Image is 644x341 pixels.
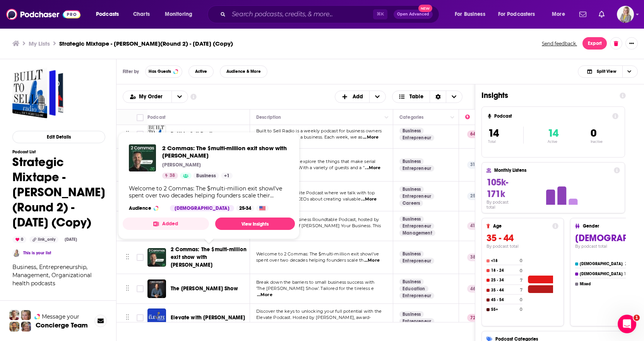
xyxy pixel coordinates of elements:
span: Built to Sell Radio is a weekly podcast for business owners [256,128,382,134]
span: For Podcasters [498,9,535,20]
span: Message your [42,313,79,320]
h4: Podcast [494,113,609,119]
h4: Monthly Listens [494,168,610,173]
span: 0 [591,127,596,140]
span: Has Guests [149,69,171,74]
span: Welcome to 2 Commas: The $multi-million exit showI've [256,251,379,257]
h3: Podcast List [12,149,105,154]
span: Monitoring [165,9,192,20]
a: Strategic Mixtape - Kelly Finnell(Round 2) - August 11, 2025 (Copy) [12,67,63,118]
h4: Age [493,223,549,229]
span: Business, Entrepreneurship, Management, Organizational health podcasts [12,264,92,287]
span: Open Advanced [397,12,429,16]
span: For Business [455,9,485,20]
h4: 7 [520,278,522,283]
button: Export [582,37,607,50]
h3: Audience [129,205,164,211]
span: Logged in as ShelbySledge [617,6,634,23]
h1: Insights [481,91,613,100]
button: Move [125,283,130,295]
span: ⌘ K [373,9,387,19]
img: Jules Profile [21,310,31,320]
h4: 0 [520,258,522,263]
img: Barbara Profile [21,322,31,332]
img: 2 Commas: The $multi-million exit show with Josh Comrie [147,248,166,267]
span: Table [409,94,423,99]
span: 'The [PERSON_NAME] Show'. Tailored for the tireless e [256,286,374,291]
img: Podchaser - Follow, Share and Rate Podcasts [6,7,80,22]
button: open menu [449,8,495,21]
h4: 25 - 34 [491,278,519,283]
img: Sydney Profile [9,310,19,320]
span: interested in selling a business. Each week, we as [256,134,363,140]
h4: 55+ [491,307,518,312]
img: Shelby Sledge [12,249,20,257]
img: 2 Commas: The $multi-million exit show with Josh Comrie [129,144,156,171]
span: Toggle select row [137,314,144,321]
button: Move [125,252,130,263]
div: [DEMOGRAPHIC_DATA] [170,205,234,211]
a: 2 Commas: The $multi-million exit show with Josh Comrie [162,144,289,159]
a: Entrepreneur [399,165,434,171]
img: User Profile [617,6,634,23]
span: Audience & More [226,69,261,74]
span: ...More [364,257,380,264]
p: Inactive [591,140,603,144]
span: More [552,9,565,20]
h2: Choose View [392,91,463,103]
img: Elevate with Robert Glazer [147,308,166,327]
div: Search podcasts, credits, & more... [215,5,447,23]
a: Business [399,128,424,134]
a: View Insights [215,218,295,230]
button: Open AdvancedNew [394,10,433,19]
span: 1 [634,315,640,321]
a: Education [399,286,428,292]
span: entrepreneurs and CEOs about creating valuable [256,196,361,202]
button: Choose View [578,65,638,78]
button: Move [125,312,130,324]
button: Added [123,218,209,230]
p: 41 [467,222,478,230]
a: Entrepreneur [399,258,434,264]
h2: + Add [335,91,386,103]
div: Welcome to 2 Commas: The $multi-million exit showI've spent over two decades helping founders sca... [129,185,289,199]
h4: Mixed [580,282,624,286]
span: 2 Commas: The $multi-million exit show with [PERSON_NAME] [162,144,289,159]
img: The Chris LoCurto Show [147,279,166,298]
span: ...More [365,165,380,171]
span: Elevate with [PERSON_NAME] [171,314,245,321]
a: 2 Commas: The $multi-million exit show with [PERSON_NAME] [171,246,247,269]
span: 14 [548,127,558,140]
p: Total [488,140,523,144]
iframe: Intercom live chat [618,315,636,333]
h4: By podcast total [486,244,558,249]
span: Toggle select row [137,254,144,261]
a: Careers [399,200,423,206]
span: This is the Second Bite Podcast where we talk with top [256,190,375,195]
span: 38 [170,172,175,180]
h4: 35 - 44 [491,288,519,293]
span: Discover the keys to unlocking your full potential with the [256,308,382,314]
p: 46 [467,285,479,293]
a: 38 [162,173,178,179]
p: 31 [467,161,478,169]
h4: <18 [491,259,518,263]
div: 0 [12,236,26,243]
button: Column Actions [448,113,457,122]
span: Toggle select row [137,285,144,292]
button: Send feedback. [540,40,579,47]
a: Show notifications dropdown [576,8,589,21]
span: Podcasts [96,9,119,20]
h4: 0 [520,297,522,302]
p: [PERSON_NAME] [162,162,201,168]
a: Entrepreneur [399,135,434,141]
p: 38 [467,254,479,261]
button: Active [188,65,214,78]
button: Show More Button [625,37,638,50]
span: entrepreneurs tick. With a variety of guests and a " [256,165,365,170]
span: Elevate Podcast. Hosted by [PERSON_NAME], award- [256,315,371,320]
h2: Choose List sort [123,91,188,103]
